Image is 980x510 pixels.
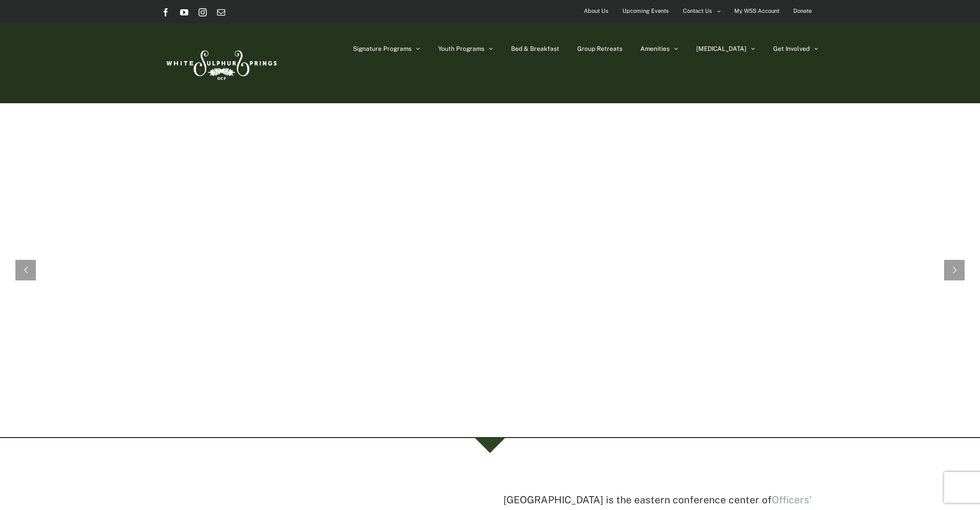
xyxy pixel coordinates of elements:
a: Youth Programs [438,23,493,74]
nav: Main Menu [353,23,818,74]
span: Contact Us [683,4,712,18]
span: Bed & Breakfast [511,46,559,52]
span: Get Involved [773,46,810,52]
span: Group Retreats [577,46,622,52]
a: Signature Programs [353,23,420,74]
span: Donate [793,4,812,18]
a: Group Retreats [577,23,622,74]
a: Email [217,8,225,16]
img: White Sulphur Springs Logo [162,39,280,87]
span: My WSS Account [734,4,779,18]
span: About Us [584,4,609,18]
a: Instagram [199,8,207,16]
a: Bed & Breakfast [511,23,559,74]
a: Get Involved [773,23,818,74]
span: Amenities [640,46,670,52]
a: Amenities [640,23,678,74]
span: [MEDICAL_DATA] [696,46,747,52]
a: YouTube [180,8,188,16]
span: Upcoming Events [622,4,669,18]
a: Facebook [162,8,170,16]
span: Youth Programs [438,46,484,52]
span: Signature Programs [353,46,411,52]
a: [MEDICAL_DATA] [696,23,755,74]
